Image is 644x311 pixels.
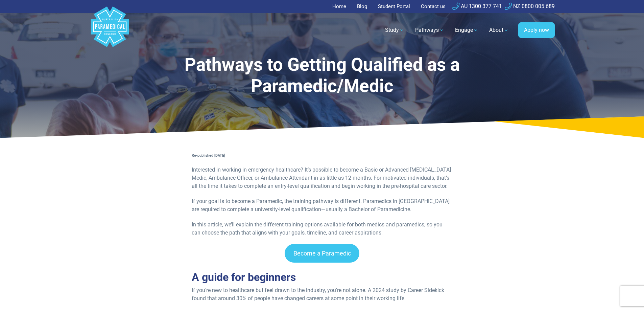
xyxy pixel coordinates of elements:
[192,286,453,303] p: If you’re new to healthcare but feel drawn to the industry, you’re not alone. A 2024 study by Car...
[505,3,555,9] a: NZ 0800 005 689
[411,21,448,40] a: Pathways
[452,3,502,9] a: AU 1300 377 741
[518,22,555,38] a: Apply now
[192,271,453,284] h2: A guide for beginners
[192,166,453,190] p: Interested in working in emergency healthcare? It’s possible to become a Basic or Advanced [MEDIC...
[285,244,360,263] a: Become a Paramedic
[192,221,453,237] p: In this article, we’ll explain the different training options available for both medics and param...
[192,197,453,214] p: If your goal is to become a Paramedic, the training pathway is different. Paramedics in [GEOGRAPH...
[451,21,482,40] a: Engage
[192,153,225,158] strong: Re-published [DATE]
[381,21,408,40] a: Study
[485,21,513,40] a: About
[148,54,497,97] h1: Pathways to Getting Qualified as a Paramedic/Medic
[90,13,130,47] a: Australian Paramedical College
